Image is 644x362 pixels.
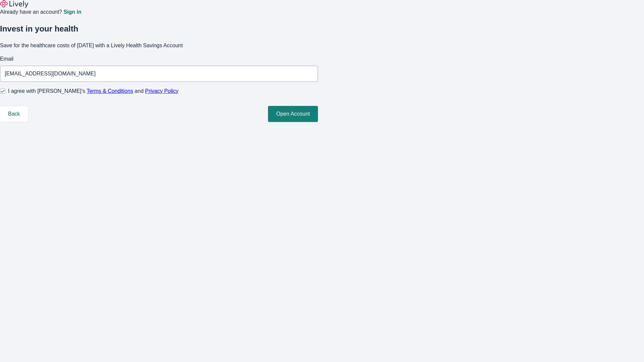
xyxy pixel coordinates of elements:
button: Open Account [268,106,318,122]
span: I agree with [PERSON_NAME]’s and [8,87,178,95]
a: Sign in [63,9,81,15]
a: Terms & Conditions [87,88,133,94]
a: Privacy Policy [145,88,179,94]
